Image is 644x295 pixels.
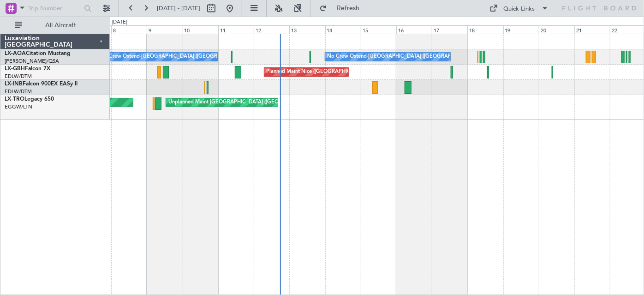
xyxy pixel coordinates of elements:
[218,25,254,34] div: 11
[267,65,370,79] div: Planned Maint Nice ([GEOGRAPHIC_DATA])
[168,96,320,109] div: Unplanned Maint [GEOGRAPHIC_DATA] ([GEOGRAPHIC_DATA])
[5,103,32,110] a: EGGW/LTN
[361,25,396,34] div: 15
[10,18,100,33] button: All Aircraft
[574,25,610,34] div: 21
[5,88,32,95] a: EDLW/DTM
[396,25,432,34] div: 16
[432,25,467,34] div: 17
[100,50,251,64] div: No Crew Ostend-[GEOGRAPHIC_DATA] ([GEOGRAPHIC_DATA])
[5,81,23,87] span: LX-INB
[467,25,503,34] div: 18
[5,66,25,72] span: LX-GBH
[504,5,535,14] div: Quick Links
[329,5,368,12] span: Refresh
[5,51,71,56] a: LX-AOACitation Mustang
[157,4,200,12] span: [DATE] - [DATE]
[5,96,54,102] a: LX-TROLegacy 650
[254,25,289,34] div: 12
[5,96,24,102] span: LX-TRO
[5,58,59,65] a: [PERSON_NAME]/QSA
[24,22,97,29] span: All Aircraft
[147,25,182,34] div: 9
[503,25,539,34] div: 19
[183,25,218,34] div: 10
[5,81,78,87] a: LX-INBFalcon 900EX EASy II
[485,1,554,16] button: Quick Links
[325,25,361,34] div: 14
[28,1,81,15] input: Trip Number
[5,66,50,72] a: LX-GBHFalcon 7X
[539,25,574,34] div: 20
[112,18,127,26] div: [DATE]
[111,25,147,34] div: 8
[5,73,32,80] a: EDLW/DTM
[315,1,370,16] button: Refresh
[289,25,325,34] div: 13
[5,51,26,56] span: LX-AOA
[328,50,479,64] div: No Crew Ostend-[GEOGRAPHIC_DATA] ([GEOGRAPHIC_DATA])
